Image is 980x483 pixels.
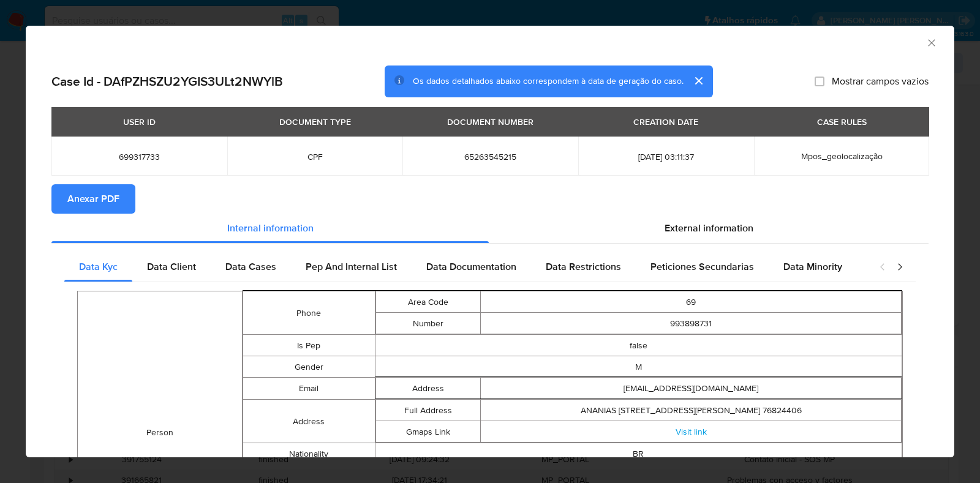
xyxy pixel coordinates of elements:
[676,425,707,438] a: Visit link
[481,378,902,399] td: [EMAIL_ADDRESS][DOMAIN_NAME]
[51,73,283,89] h2: Case Id - DAfPZHSZU2YGIS3ULt2NWYlB
[243,378,375,400] td: Email
[64,252,867,282] div: Detailed internal info
[440,111,541,132] div: DOCUMENT NUMBER
[243,291,375,335] td: Phone
[417,151,563,162] span: 65263545215
[375,400,481,421] td: Full Address
[593,151,739,162] span: [DATE] 03:11:37
[546,260,621,274] span: Data Restrictions
[51,184,135,214] button: Anexar PDF
[426,260,516,274] span: Data Documentation
[783,260,842,274] span: Data Minority
[66,151,213,162] span: 699317733
[684,66,713,95] button: cerrar
[413,75,684,88] span: Os dados detalhados abaixo correspondem à data de geração do caso.
[227,221,314,235] span: Internal information
[375,291,481,313] td: Area Code
[243,400,375,443] td: Address
[243,335,375,356] td: Is Pep
[272,111,358,132] div: DOCUMENT TYPE
[306,260,397,274] span: Pep And Internal List
[665,221,753,235] span: External information
[225,260,276,274] span: Data Cases
[375,335,902,356] td: false
[26,26,954,457] div: closure-recommendation-modal
[51,214,929,243] div: Detailed info
[832,75,929,88] span: Mostrar campos vazios
[626,111,706,132] div: CREATION DATE
[375,313,481,334] td: Number
[243,356,375,378] td: Gender
[242,151,388,162] span: CPF
[650,260,754,274] span: Peticiones Secundarias
[815,77,824,86] input: Mostrar campos vazios
[375,421,481,443] td: Gmaps Link
[481,291,902,313] td: 69
[801,150,883,162] span: Mpos_geolocalização
[116,111,163,132] div: USER ID
[481,400,902,421] td: ANANIAS [STREET_ADDRESS][PERSON_NAME] 76824406
[243,443,375,465] td: Nationality
[925,37,937,48] button: Fechar a janela
[375,356,902,378] td: M
[375,378,481,399] td: Address
[375,443,902,465] td: BR
[147,260,196,274] span: Data Client
[79,260,118,274] span: Data Kyc
[67,185,119,212] span: Anexar PDF
[481,313,902,334] td: 993898731
[810,111,874,132] div: CASE RULES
